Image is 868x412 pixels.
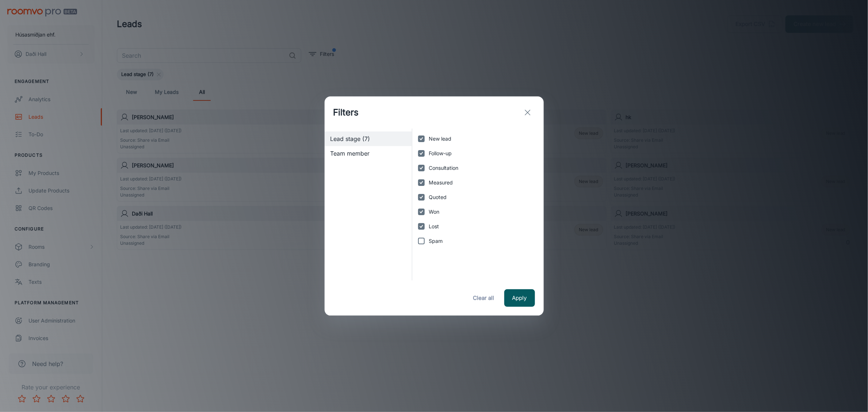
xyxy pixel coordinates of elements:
span: Measured [429,179,453,187]
span: Lead stage (7) [330,134,406,143]
button: Clear all [469,289,498,307]
span: Consultation [429,164,458,172]
button: Apply [504,289,535,307]
div: Lead stage (7) [325,131,412,146]
button: exit [520,105,535,120]
span: Follow-up [429,149,452,157]
span: Quoted [429,193,447,201]
span: Team member [330,149,406,158]
span: Spam [429,237,443,245]
span: Lost [429,222,439,230]
span: New lead [429,135,451,143]
h1: Filters [333,106,359,119]
span: Won [429,208,439,216]
div: Team member [325,146,412,161]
